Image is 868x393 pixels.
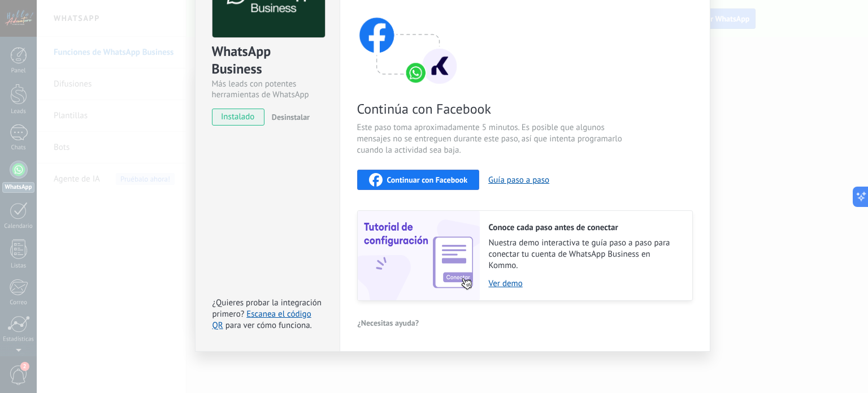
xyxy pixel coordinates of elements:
div: Más leads con potentes herramientas de WhatsApp [212,79,323,100]
span: para ver cómo funciona. [225,320,312,331]
span: ¿Quieres probar la integración primero? [212,297,322,319]
a: Escanea el código QR [212,309,311,331]
span: Continúa con Facebook [357,100,626,118]
div: WhatsApp Business [212,42,323,79]
span: Continuar con Facebook [387,176,468,184]
a: Ver demo [489,278,681,289]
h2: Conoce cada paso antes de conectar [489,222,681,233]
span: Este paso toma aproximadamente 5 minutos. Es posible que algunos mensajes no se entreguen durante... [357,122,626,156]
button: Continuar con Facebook [357,170,480,190]
span: Nuestra demo interactiva te guía paso a paso para conectar tu cuenta de WhatsApp Business en Kommo. [489,237,681,271]
span: ¿Necesitas ayuda? [358,319,419,327]
span: Desinstalar [272,112,310,122]
button: Desinstalar [267,109,310,126]
span: instalado [212,109,264,126]
button: Guía paso a paso [488,175,549,185]
button: ¿Necesitas ayuda? [357,314,420,331]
